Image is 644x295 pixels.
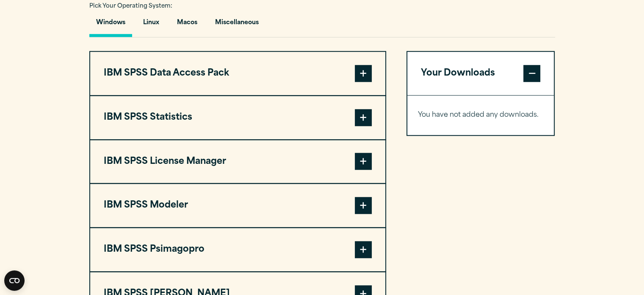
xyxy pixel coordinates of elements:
button: IBM SPSS Psimagopro [90,228,385,271]
button: Your Downloads [407,52,554,95]
button: Open CMP widget [4,270,25,291]
button: IBM SPSS Statistics [90,96,385,139]
button: IBM SPSS Data Access Pack [90,52,385,95]
span: Pick Your Operating System: [89,3,172,9]
button: Windows [89,13,132,37]
p: You have not added any downloads. [418,109,544,121]
div: Your Downloads [407,95,554,135]
button: Linux [136,13,166,37]
button: IBM SPSS Modeler [90,184,385,227]
button: IBM SPSS License Manager [90,140,385,183]
button: Miscellaneous [208,13,265,37]
button: Macos [170,13,204,37]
